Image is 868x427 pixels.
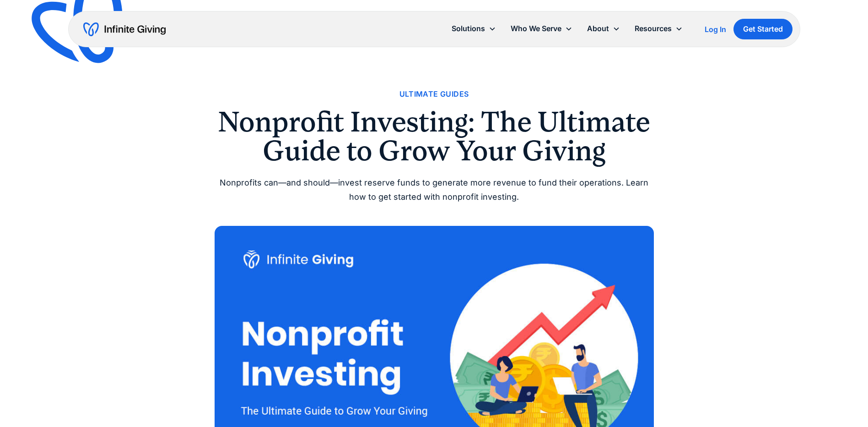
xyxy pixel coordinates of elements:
div: Who We Serve [503,19,580,38]
a: Log In [705,24,726,35]
a: Ultimate Guides [399,88,469,100]
div: About [587,22,609,35]
a: Get Started [733,19,793,39]
a: home [83,22,166,37]
div: Solutions [452,22,485,35]
div: About [580,19,627,38]
h1: Nonprofit Investing: The Ultimate Guide to Grow Your Giving [215,108,654,165]
div: Nonprofits can—and should—invest reserve funds to generate more revenue to fund their operations.... [215,176,654,204]
div: Log In [705,26,726,33]
div: Resources [627,19,690,38]
div: Solutions [444,19,503,38]
div: Who We Serve [511,22,561,35]
div: Resources [635,22,672,35]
